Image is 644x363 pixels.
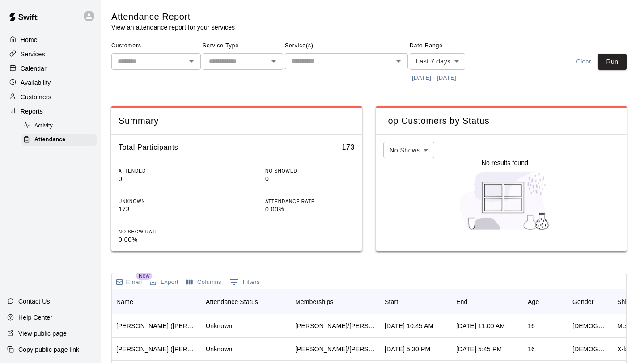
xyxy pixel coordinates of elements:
[112,289,201,314] div: Name
[203,39,283,53] span: Service Type
[119,142,178,153] h6: Total Participants
[116,289,133,314] div: Name
[206,289,258,314] div: Attendance Status
[34,135,65,144] span: Attendance
[116,345,197,354] div: John Cadier (John Cadier)
[285,39,408,53] span: Service(s)
[18,329,67,338] p: View public page
[455,167,555,234] img: Nothing to see here
[185,55,198,68] button: Open
[136,272,152,280] span: New
[342,142,355,153] h6: 173
[206,321,232,330] div: Unknown
[7,105,93,118] a: Reports
[18,297,50,306] p: Contact Us
[265,198,355,205] p: ATTENDANCE RATE
[7,90,93,104] a: Customers
[523,289,568,314] div: Age
[383,142,434,158] div: No Shows
[21,78,51,87] p: Availability
[265,168,355,174] p: NO SHOWED
[392,55,405,68] button: Open
[148,275,181,289] button: Export
[291,289,380,314] div: Memberships
[569,54,598,70] button: Clear
[21,35,38,44] p: Home
[383,115,619,127] span: Top Customers by Status
[111,23,235,32] p: View an attendance report for your services
[18,345,79,354] p: Copy public page link
[34,122,53,131] span: Activity
[456,321,505,330] div: Sep 13, 2025, 11:00 AM
[119,174,208,184] p: 0
[617,345,638,354] div: X-large
[21,119,101,133] a: Activity
[21,133,101,147] a: Attendance
[267,55,280,68] button: Open
[572,289,594,314] div: Gender
[21,107,43,116] p: Reports
[7,33,93,46] a: Home
[410,39,488,53] span: Date Range
[295,345,376,354] div: Tom/Mike - 3 Month Membership - 2x per week
[410,53,465,70] div: Last 7 days
[21,120,97,132] div: Activity
[385,289,398,314] div: Start
[482,158,528,167] p: No results found
[18,313,52,322] p: Help Center
[295,289,334,314] div: Memberships
[528,289,539,314] div: Age
[119,198,208,205] p: UNKNOWN
[21,64,47,73] p: Calendar
[7,47,93,61] a: Services
[114,276,144,288] button: Email
[116,321,197,330] div: Max Koller (Keith Koller)
[456,289,467,314] div: End
[201,289,291,314] div: Attendance Status
[380,289,452,314] div: Start
[206,345,232,354] div: Unknown
[265,174,355,184] p: 0
[385,321,433,330] div: Sep 13, 2025, 10:45 AM
[119,115,355,127] span: Summary
[119,168,208,174] p: ATTENDED
[456,345,502,354] div: Sep 15, 2025, 5:45 PM
[410,71,458,85] button: [DATE] - [DATE]
[617,321,640,330] div: Medium
[119,205,208,214] p: 173
[528,321,535,330] div: 16
[295,321,376,330] div: Todd/Brad - Full Year Member Unlimited
[111,39,201,53] span: Customers
[598,54,627,70] button: Run
[528,345,535,354] div: 16
[265,205,355,214] p: 0.00%
[21,134,97,146] div: Attendance
[7,62,93,75] a: Calendar
[572,345,608,354] div: Male
[7,76,93,89] a: Availability
[184,275,224,289] button: Select columns
[227,275,262,289] button: Show filters
[385,345,430,354] div: Sep 15, 2025, 5:30 PM
[119,228,208,235] p: NO SHOW RATE
[111,11,235,23] h5: Attendance Report
[21,93,51,101] p: Customers
[572,321,608,330] div: Male
[119,235,208,245] p: 0.00%
[126,278,142,287] p: Email
[21,50,45,59] p: Services
[452,289,523,314] div: End
[568,289,613,314] div: Gender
